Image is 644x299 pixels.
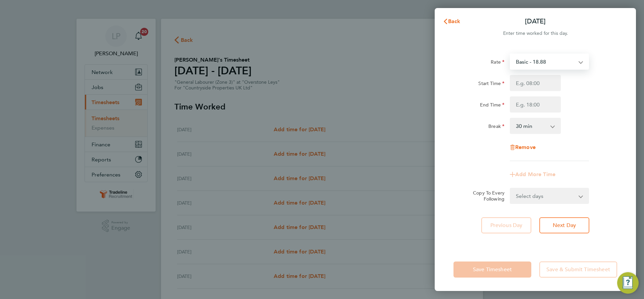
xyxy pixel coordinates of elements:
input: E.g. 08:00 [510,75,561,91]
span: Next Day [553,222,576,229]
label: Rate [491,59,504,67]
label: Break [488,123,504,131]
input: E.g. 18:00 [510,96,561,113]
button: Remove [510,145,536,150]
label: Copy To Every Following [468,190,504,202]
span: Remove [515,144,536,150]
button: Engage Resource Center [617,272,639,294]
label: Start Time [478,80,504,88]
button: Next Day [539,217,589,233]
button: Back [436,15,467,28]
span: Back [448,18,461,24]
p: [DATE] [525,17,546,26]
div: Enter time worked for this day. [435,29,636,38]
label: End Time [480,102,504,110]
